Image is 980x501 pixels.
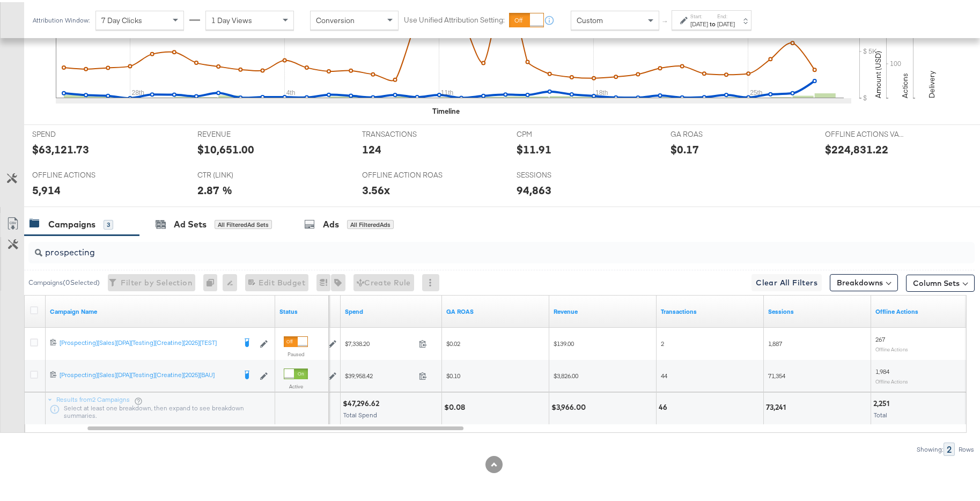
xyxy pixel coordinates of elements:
span: 1 Day Views [211,13,252,23]
div: 94,863 [517,180,551,196]
div: Timeline [432,104,460,114]
label: End: [717,11,735,18]
text: Delivery [927,69,937,96]
div: 3 [104,218,113,227]
span: CPM [517,127,597,137]
div: $0.08 [444,400,468,410]
div: $224,831.22 [825,139,888,155]
span: Clear All Filters [756,274,817,288]
button: Column Sets [906,272,975,290]
div: 2.87 % [197,180,232,196]
div: Campaigns [48,216,95,229]
span: 7 Day Clicks [101,13,142,23]
button: Clear All Filters [751,272,822,289]
span: 71,354 [768,370,785,378]
div: [DATE] [690,18,708,26]
span: $139.00 [554,337,574,345]
div: Rows [958,444,975,451]
text: Actions [900,71,910,96]
a: Transactions - The total number of transactions [661,305,760,314]
sub: Offline Actions [875,376,908,382]
span: 267 [875,333,885,341]
span: Custom [577,13,603,23]
span: 44 [661,370,667,378]
span: $39,958.42 [345,370,415,378]
span: 1,887 [768,337,782,345]
span: CTR (LINK) [197,168,278,178]
div: All Filtered Ad Sets [215,218,272,227]
div: $3,966.00 [551,400,589,410]
span: $0.10 [446,370,460,378]
span: 2 [661,337,664,345]
label: Start: [690,11,708,18]
a: Your campaign name. [50,305,271,314]
sub: Offline Actions [875,344,908,350]
div: 124 [362,139,381,155]
div: 46 [659,400,670,410]
span: Total [874,409,887,417]
div: 73,241 [766,400,789,410]
label: Paused [284,349,308,356]
div: $10,651.00 [197,139,254,155]
div: $63,121.73 [32,139,89,155]
div: 2,251 [873,396,893,407]
label: Active [284,381,308,388]
div: 3.56x [362,180,390,196]
a: [Prospecting][Sales][DPA][Testing][Creatine][2025][BAU] [60,369,235,379]
span: $7,338.20 [345,337,415,345]
div: [Prospecting][Sales][DPA][Testing][Creatine][2025][TEST] [60,336,235,345]
input: Search Campaigns by Name, ID or Objective [42,235,888,256]
a: Offline Actions. [875,305,974,314]
div: Ad Sets [174,216,207,229]
a: The total amount spent to date. [345,305,438,314]
a: Sessions - GA Sessions - The total number of sessions [768,305,867,314]
div: Campaigns ( 0 Selected) [28,276,100,285]
span: $0.02 [446,337,460,345]
span: $3,826.00 [554,370,578,378]
span: OFFLINE ACTION ROAS [362,168,443,178]
strong: to [708,18,717,26]
a: [Prospecting][Sales][DPA][Testing][Creatine][2025][TEST] [60,336,235,347]
span: OFFLINE ACTIONS VALUE [825,127,905,137]
div: 2 [944,440,955,454]
span: SESSIONS [517,168,597,178]
span: ↑ [660,18,670,22]
div: 0 [203,272,223,289]
div: 5,914 [32,180,61,196]
div: Ads [323,216,339,229]
label: Use Unified Attribution Setting: [404,13,505,23]
span: 1,984 [875,365,889,373]
button: Breakdowns [830,272,898,289]
span: SPEND [32,127,113,137]
span: Conversion [316,13,355,23]
a: GA roas [446,305,545,314]
span: OFFLINE ACTIONS [32,168,113,178]
div: [Prospecting][Sales][DPA][Testing][Creatine][2025][BAU] [60,369,235,377]
span: TRANSACTIONS [362,127,443,137]
a: Shows the current state of your Ad Campaign. [279,305,325,314]
div: All Filtered Ads [347,218,394,227]
span: Total Spend [343,409,377,417]
a: Transaction Revenue - The total sale revenue (excluding shipping and tax) of the transaction [554,305,652,314]
span: GA ROAS [670,127,751,137]
span: REVENUE [197,127,278,137]
div: [DATE] [717,18,735,26]
div: $47,296.62 [343,396,382,407]
div: Showing: [916,444,944,451]
text: Amount (USD) [873,49,883,96]
div: $11.91 [517,139,551,155]
div: $0.17 [670,139,699,155]
div: Attribution Window: [32,14,90,22]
